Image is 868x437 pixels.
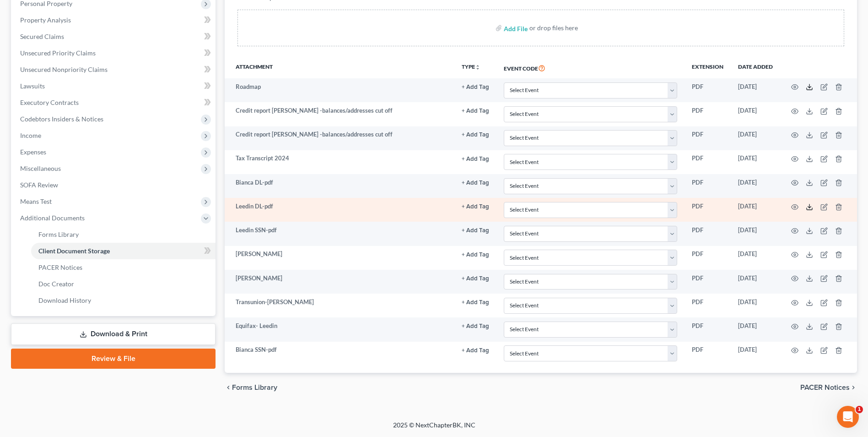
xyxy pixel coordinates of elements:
[462,226,489,235] a: + Add Tag
[225,294,454,317] td: Transunion-[PERSON_NAME]
[225,342,454,366] td: Bianca SSN-pdf
[225,126,454,150] td: Credit report [PERSON_NAME] -balances/addresses cut off
[232,384,277,391] span: Forms Library
[225,102,454,126] td: Credit report [PERSON_NAME] -balances/addresses cut off
[731,294,780,317] td: [DATE]
[20,115,103,123] span: Codebtors Insiders & Notices
[685,342,731,366] td: PDF
[685,246,731,270] td: PDF
[731,57,780,78] th: Date added
[225,384,277,391] button: chevron_left Forms Library
[225,222,454,246] td: Leedin SSN-pdf
[38,247,110,255] span: Client Document Storage
[462,228,489,234] button: + Add Tag
[731,126,780,150] td: [DATE]
[685,198,731,222] td: PDF
[11,349,216,369] a: Review & File
[225,174,454,198] td: Bianca DL-pdf
[462,132,489,138] button: + Add Tag
[31,259,216,276] a: PACER Notices
[31,226,216,243] a: Forms Library
[462,348,489,354] button: + Add Tag
[731,78,780,102] td: [DATE]
[462,180,489,186] button: + Add Tag
[20,33,64,40] span: Secured Claims
[731,222,780,246] td: [DATE]
[462,202,489,211] a: + Add Tag
[13,78,216,94] a: Lawsuits
[685,150,731,174] td: PDF
[462,64,480,70] button: TYPEunfold_more
[13,45,216,61] a: Unsecured Priority Claims
[20,66,108,73] span: Unsecured Nonpriority Claims
[731,102,780,126] td: [DATE]
[225,57,454,78] th: Attachment
[462,322,489,330] a: + Add Tag
[496,57,685,78] th: Event Code
[20,131,41,139] span: Income
[20,214,85,222] span: Additional Documents
[731,198,780,222] td: [DATE]
[731,174,780,198] td: [DATE]
[850,384,857,391] i: chevron_right
[225,317,454,341] td: Equifax- Leedin
[685,57,731,78] th: Extension
[856,406,863,413] span: 1
[731,150,780,174] td: [DATE]
[20,49,96,57] span: Unsecured Priority Claims
[462,156,489,162] button: + Add Tag
[462,106,489,115] a: + Add Tag
[462,204,489,210] button: + Add Tag
[800,384,857,391] button: PACER Notices chevron_right
[462,276,489,282] button: + Add Tag
[462,345,489,354] a: + Add Tag
[31,292,216,309] a: Download History
[462,154,489,163] a: + Add Tag
[685,174,731,198] td: PDF
[38,296,91,304] span: Download History
[225,246,454,270] td: [PERSON_NAME]
[462,84,489,90] button: + Add Tag
[20,164,61,172] span: Miscellaneous
[20,181,58,189] span: SOFA Review
[31,276,216,292] a: Doc Creator
[225,150,454,174] td: Tax Transcript 2024
[225,384,232,391] i: chevron_left
[13,28,216,45] a: Secured Claims
[462,323,489,329] button: + Add Tag
[462,178,489,187] a: + Add Tag
[462,250,489,258] a: + Add Tag
[38,263,82,271] span: PACER Notices
[731,270,780,294] td: [DATE]
[731,246,780,270] td: [DATE]
[225,270,454,294] td: [PERSON_NAME]
[462,82,489,91] a: + Add Tag
[731,317,780,341] td: [DATE]
[685,102,731,126] td: PDF
[529,23,578,33] div: or drop files here
[731,342,780,366] td: [DATE]
[38,230,79,238] span: Forms Library
[685,294,731,317] td: PDF
[462,298,489,306] a: + Add Tag
[31,243,216,259] a: Client Document Storage
[462,252,489,258] button: + Add Tag
[13,61,216,78] a: Unsecured Nonpriority Claims
[173,421,695,437] div: 2025 © NextChapterBK, INC
[685,270,731,294] td: PDF
[462,130,489,139] a: + Add Tag
[13,12,216,28] a: Property Analysis
[225,78,454,102] td: Roadmap
[685,222,731,246] td: PDF
[800,384,850,391] span: PACER Notices
[13,94,216,111] a: Executory Contracts
[462,108,489,114] button: + Add Tag
[13,177,216,193] a: SOFA Review
[20,16,71,24] span: Property Analysis
[20,98,79,106] span: Executory Contracts
[462,300,489,306] button: + Add Tag
[20,197,52,205] span: Means Test
[475,65,480,70] i: unfold_more
[20,148,46,156] span: Expenses
[837,406,859,428] iframe: Intercom live chat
